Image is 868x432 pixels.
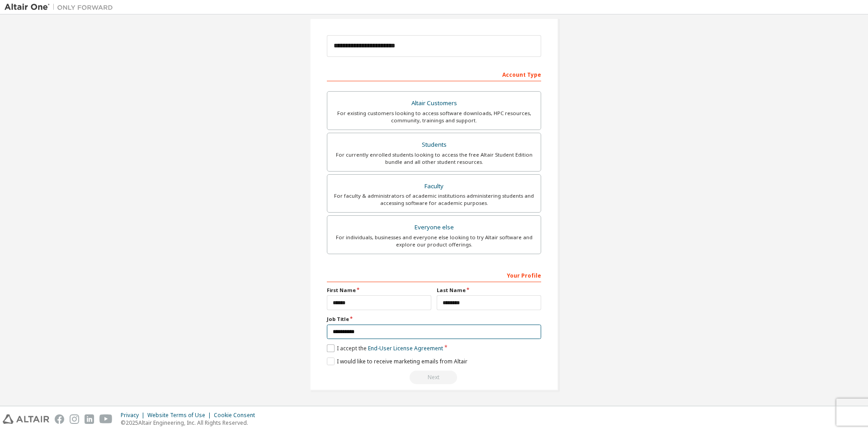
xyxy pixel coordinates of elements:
div: Read and acccept EULA to continue [327,371,541,384]
img: youtube.svg [99,414,113,424]
p: © 2025 Altair Engineering, Inc. All Rights Reserved. [121,419,260,427]
div: Privacy [121,412,147,419]
a: End-User License Agreement [368,344,443,352]
label: Last Name [437,287,541,294]
div: Students [333,139,535,151]
div: Account Type [327,67,541,81]
div: For existing customers looking to access software downloads, HPC resources, community, trainings ... [333,110,535,124]
div: Cookie Consent [214,412,260,419]
img: facebook.svg [55,414,64,424]
div: For faculty & administrators of academic institutions administering students and accessing softwa... [333,192,535,207]
label: I accept the [327,344,443,352]
img: instagram.svg [70,414,79,424]
label: I would like to receive marketing emails from Altair [327,358,467,365]
div: Altair Customers [333,97,535,110]
div: Faculty [333,180,535,193]
div: Website Terms of Use [147,412,214,419]
div: For currently enrolled students looking to access the free Altair Student Edition bundle and all ... [333,151,535,166]
img: linkedin.svg [85,414,94,424]
label: Job Title [327,316,541,323]
div: For individuals, businesses and everyone else looking to try Altair software and explore our prod... [333,234,535,248]
div: Everyone else [333,221,535,234]
img: Altair One [5,3,118,12]
img: altair_logo.svg [3,414,49,424]
div: Your Profile [327,268,541,282]
label: First Name [327,287,431,294]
